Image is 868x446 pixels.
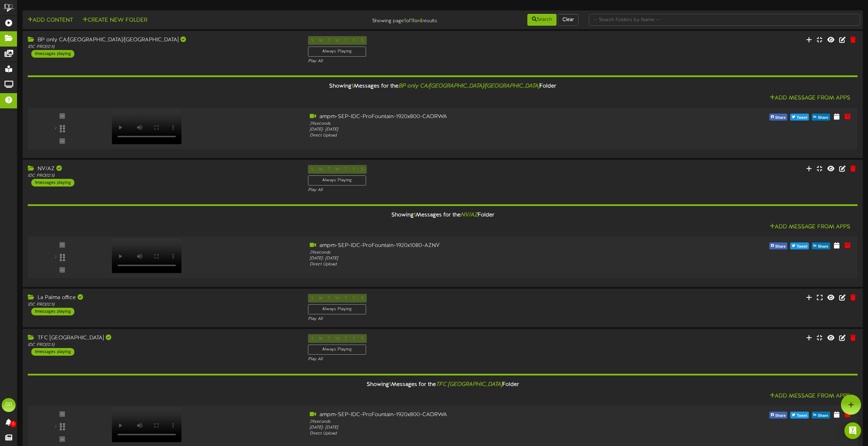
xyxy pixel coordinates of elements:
div: ampm-SEP-IDC-ProFountain-1920x1080-AZNV [310,242,645,250]
button: Tweet [790,412,809,419]
div: 1 messages playing [31,348,74,356]
span: Tweet [795,243,809,250]
button: Share [769,412,788,419]
span: Tweet [795,412,809,420]
div: Always Playing [308,175,366,185]
div: Showing Messages for the Folder [23,79,863,94]
button: Add Message From Apps [768,94,852,102]
div: ampm-SEP-IDC-ProFountain-1920x800-CAORWA [310,411,645,419]
span: Share [774,114,787,122]
div: Always Playing [308,345,366,355]
button: Share [812,412,830,419]
div: Open Intercom Messenger [844,422,861,439]
div: IDC PRO ( 12:5 ) [28,302,298,308]
div: Showing page of for results [302,13,443,25]
button: Clear [558,14,578,26]
div: 29 seconds [310,419,645,425]
i: NV/AZ [461,212,478,218]
button: Share [769,114,788,121]
div: Play All [308,316,578,322]
div: Play All [308,187,578,193]
button: Add Message From Apps [768,223,852,231]
div: Showing Messages for the Folder [23,377,863,392]
div: [DATE] - [DATE] [310,256,645,262]
button: Create New Folder [80,16,149,25]
strong: 4 [419,18,422,24]
div: TFC [GEOGRAPHIC_DATA] [28,334,298,342]
div: Showing Messages for the Folder [23,208,863,223]
div: Always Playing [308,47,366,57]
button: Tweet [790,114,809,121]
span: Share [774,243,787,250]
div: Play All [308,356,578,362]
span: 0 [10,421,16,427]
span: Share [816,412,830,420]
div: BP only CA/[GEOGRAPHIC_DATA]/[GEOGRAPHIC_DATA] [28,36,298,44]
span: Share [816,243,830,250]
button: Add Message From Apps [768,392,852,400]
div: ampm-SEP-IDC-ProFountain-1920x800-CAORWA [310,113,645,121]
div: 1 messages playing [31,179,74,187]
div: Always Playing [308,304,366,314]
div: IDC PRO ( 12:5 ) [28,173,298,179]
input: -- Search Folders by Name -- [589,14,860,26]
button: Share [812,114,830,121]
strong: 1 [404,18,406,24]
span: Share [816,114,830,122]
strong: 1 [411,18,413,24]
div: [DATE] - [DATE] [310,127,645,133]
div: IDC PRO ( 12:5 ) [28,342,298,348]
div: NV/AZ [28,165,298,173]
div: 29 seconds [310,250,645,256]
button: Share [812,242,830,249]
span: 1 [389,381,391,388]
button: Search [527,14,557,26]
div: [DATE] - [DATE] [310,425,645,431]
div: 1 messages playing [31,308,74,315]
button: Share [769,242,788,249]
span: Tweet [795,114,809,122]
div: IDC PRO ( 12:5 ) [28,44,298,50]
i: BP only CA/[GEOGRAPHIC_DATA]/[GEOGRAPHIC_DATA] [398,83,540,89]
div: Direct Upload [310,133,645,139]
div: 29 seconds [310,121,645,127]
button: Add Content [25,16,75,25]
div: BB [2,398,16,412]
div: Direct Upload [310,262,645,267]
div: La Palma office [28,294,298,302]
i: TFC [GEOGRAPHIC_DATA] [436,381,502,388]
div: 1 messages playing [31,50,74,58]
button: Tweet [790,242,809,249]
span: 1 [414,212,416,218]
div: Direct Upload [310,431,645,437]
div: Play All [308,58,578,64]
span: 1 [351,83,354,89]
span: Share [774,412,787,420]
